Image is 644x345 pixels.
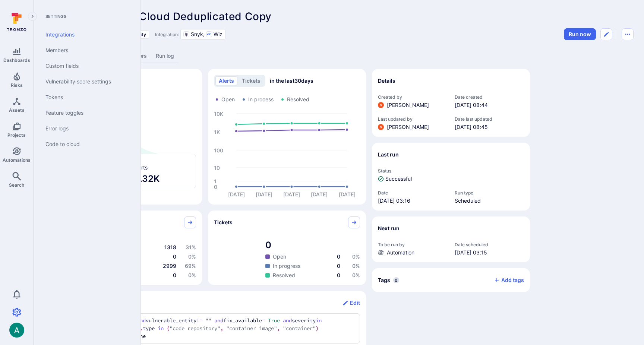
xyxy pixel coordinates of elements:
span: total [101,230,196,242]
span: Created by [378,94,447,100]
text: [DATE] [283,191,300,197]
span: Date scheduled [455,242,524,247]
div: Alerts/Tickets trend [208,69,366,205]
span: 0 [337,263,340,269]
span: In progress [273,262,300,270]
section: Last run widget [372,143,530,211]
span: 0 % [188,253,196,260]
span: Scheduled [455,197,524,205]
a: Integrations [40,27,132,42]
h2: Next run [378,225,400,232]
span: Resolved [287,96,309,103]
div: Arjan Dehar [9,323,24,338]
a: Members [40,42,132,58]
span: 0 % [352,263,360,269]
span: [DATE] 03:16 [378,197,447,205]
a: Tokens [40,89,132,105]
button: Edit automation [600,28,612,40]
span: 0 % [188,272,196,278]
span: Tickets [214,219,233,226]
div: Neeren Patki [378,124,384,130]
span: Automation [387,249,414,256]
span: 2999 [163,263,176,269]
span: Date created [455,94,524,100]
span: 0 [337,253,340,260]
a: Feature toggles [40,105,132,121]
span: 4.32K [134,173,193,185]
span: [DATE] 08:45 [455,123,524,131]
span: 0 [393,277,399,283]
span: Resolved [273,272,295,279]
text: 10 [214,165,220,171]
span: total [265,239,360,251]
h2: Tags [378,276,390,284]
span: 0 % [352,272,360,278]
span: Last updated by [378,116,447,122]
div: Tickets pie widget [208,211,366,285]
span: Date last updated [455,116,524,122]
button: tickets [239,76,264,85]
text: 1K [214,129,220,135]
span: 69 % [185,263,196,269]
span: [DATE] 03:15 [455,249,524,256]
section: Details widget [372,69,530,137]
span: Settings [40,13,132,19]
span: Search [9,182,24,188]
span: Status [378,168,524,174]
h2: Last run [378,151,399,158]
span: [PERSON_NAME] [387,101,429,109]
div: Neeren Patki [378,102,384,108]
span: Dashboards [3,57,30,63]
span: 0 % [352,253,360,260]
button: Add tags [488,274,524,286]
button: Expand navigation menu [28,12,37,21]
i: Expand navigation menu [30,13,35,20]
span: Snyk/Wiz Code to Cloud Deduplicated Copy [44,10,272,23]
span: 1318 [164,244,176,250]
span: [PERSON_NAME] [387,123,429,131]
span: Risks [11,82,23,88]
img: ACg8ocIprwjrgDQnDsNSk9Ghn5p5-B8DpAKWoJ5Gi9syOE4K59tr4Q=s96-c [378,102,384,108]
div: Automation tabs [44,49,634,63]
button: alerts [215,76,237,85]
span: 0 [173,253,176,260]
a: Vulnerability score settings [40,74,132,89]
a: Custom fields [40,58,132,74]
span: Successful [385,175,412,183]
span: Run type [455,190,524,196]
textarea: Add condition [53,317,357,340]
img: ACg8ocIprwjrgDQnDsNSk9Ghn5p5-B8DpAKWoJ5Gi9syOE4K59tr4Q=s96-c [378,124,384,130]
text: [DATE] [339,191,356,197]
a: Code to cloud [40,136,132,152]
text: 100 [214,147,223,153]
span: Assets [9,107,25,113]
span: Open [273,253,286,260]
span: 0 [173,272,176,278]
span: 0 [337,272,340,278]
button: Run automation [564,28,596,40]
img: ACg8ocLSa5mPYBaXNx3eFu_EmspyJX0laNWN7cXOFirfQ7srZveEpg=s96-c [9,323,24,338]
span: Projects [7,132,26,138]
text: [DATE] [228,191,245,197]
span: [DATE] 08:44 [455,101,524,109]
button: Edit [342,297,360,309]
a: Run log [151,49,179,63]
span: 31 % [186,244,196,250]
button: Automation menu [622,28,634,40]
span: Integration: [155,32,179,37]
text: [DATE] [256,191,272,197]
section: Next run widget [372,216,530,262]
span: Date [378,190,447,196]
h2: Details [378,77,395,85]
text: 1 [214,178,217,184]
span: Wiz [214,31,222,38]
a: Error logs [40,121,132,136]
span: Snyk [191,31,205,38]
span: in the last 30 days [270,77,313,85]
span: In process [248,96,274,103]
text: 10K [214,111,223,117]
div: Collapse tags [372,268,530,292]
text: [DATE] [311,191,328,197]
span: Open [221,96,235,103]
span: To be run by [378,242,447,247]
